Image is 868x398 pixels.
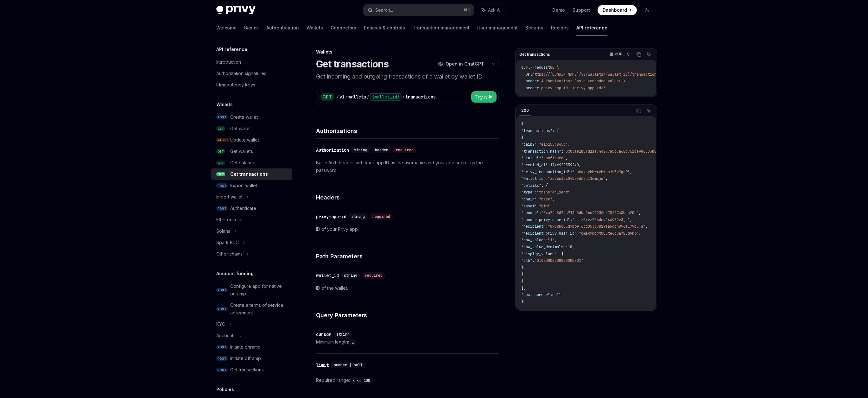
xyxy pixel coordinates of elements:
[211,281,292,300] a: POSTConfigure app for native onramp
[375,148,388,153] span: header
[348,94,366,100] div: wallets
[550,204,552,209] span: ,
[216,81,255,89] div: Idempotency keys
[603,7,627,13] span: Dashboard
[211,56,292,68] a: Introduction
[339,94,345,100] div: v1
[216,345,228,350] span: POST
[316,159,499,174] p: Basic Auth header with your app ID as the username and your app secret as the password.
[550,162,579,167] span: 1746920539240
[521,299,523,304] span: }
[211,203,292,214] a: POSTAuthenticate
[521,190,535,195] span: "type"
[216,20,237,35] a: Welcome
[216,161,225,165] span: GET
[446,61,484,67] span: Open in ChatGPT
[639,231,641,236] span: ,
[211,79,292,91] a: Idempotency keys
[211,123,292,134] a: GETGet wallet
[537,190,570,195] span: "transfer_sent"
[539,210,541,215] span: :
[216,126,225,131] span: GET
[535,258,583,263] span: "0.000000000000000001"
[521,72,532,77] span: --url
[548,237,554,243] span: "1"
[316,362,329,368] div: limit
[521,65,530,70] span: curl
[211,180,292,191] a: POSTExport wallet
[552,7,565,13] a: Demo
[336,94,339,100] div: /
[230,282,288,298] div: Configure app for native onramp
[521,231,577,236] span: "recipient_privy_user_id"
[573,7,590,13] a: Support
[568,142,570,147] span: ,
[316,338,499,346] div: Minimum length:
[211,364,292,376] a: POSTGet transactions
[606,49,633,60] button: cURL
[230,113,258,121] div: Create wallet
[230,355,261,362] div: Initiate offramp
[316,127,499,135] h4: Authorizations
[579,162,581,167] span: ,
[362,272,385,279] div: required
[521,169,570,174] span: "privy_transaction_id"
[539,85,605,91] span: 'privy-app-id: <privy-app-id>'
[521,135,523,140] span: {
[539,79,623,84] span: 'Authorization: Basic <encoded-value>'
[230,159,256,167] div: Get balance
[216,46,247,53] h5: API reference
[539,197,552,202] span: "base"
[413,20,470,35] a: Transaction management
[349,339,356,345] code: 1
[364,20,405,35] a: Policies & controls
[561,149,563,154] span: :
[316,225,499,233] p: ID of your Privy app.
[471,91,497,103] button: Try it
[211,146,292,157] a: GETGet wallets
[548,224,645,229] span: "0x38bc05d7b69f63d05337829fa5dc4896f179b5fa"
[464,8,470,13] span: ⌘ K
[598,5,637,15] a: Dashboard
[521,197,537,202] span: "chain"
[354,148,367,153] span: string
[566,155,568,161] span: ,
[521,217,570,222] span: "sender_privy_user_id"
[211,68,292,79] a: Authorization signatures
[216,356,228,361] span: POST
[572,244,574,250] span: ,
[216,239,239,246] div: Spark BTC
[488,7,501,13] span: Ask AI
[521,183,541,188] span: "details"
[521,142,537,147] span: "caip2"
[645,107,653,115] button: Ask AI
[605,176,608,181] span: ,
[570,169,572,174] span: :
[521,149,561,154] span: "transaction_hash"
[370,213,393,220] div: required
[211,134,292,146] a: PATCHUpdate wallet
[630,169,632,174] span: ,
[532,72,659,77] span: https://[DOMAIN_NAME]/v1/wallets/{wallet_id}/transactions
[405,94,436,100] div: transactions
[211,300,292,319] a: POSTCreate a terms of service agreement
[577,231,579,236] span: :
[552,128,559,133] span: : [
[230,301,288,317] div: Create a terms of service agreement
[216,70,266,77] div: Authorization signatures
[477,4,505,16] button: Ask AI
[316,49,499,55] div: Wallets
[320,93,334,101] div: GET
[645,224,648,229] span: ,
[563,149,714,154] span: "0x03fe1b0fd11a74d277a5b7a68b762de906503b82cbce2fc791250fd2b77cf137"
[211,341,292,353] a: POSTInitiate onramp
[216,115,228,120] span: POST
[344,273,357,278] span: string
[521,210,539,215] span: "sender"
[230,170,268,178] div: Get transactions
[551,20,569,35] a: Recipes
[211,157,292,168] a: GETGet balance
[521,121,523,126] span: {
[635,107,643,115] button: Copy the contents from the code block
[521,162,548,167] span: "created_at"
